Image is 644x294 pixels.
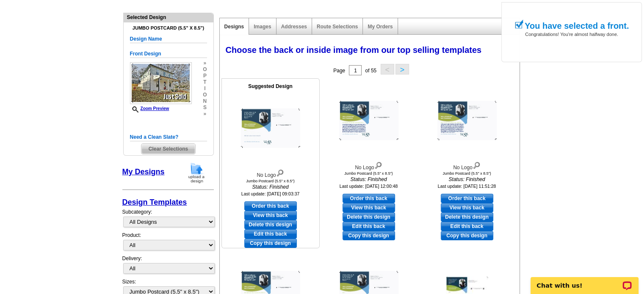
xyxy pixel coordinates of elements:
small: Last update: [DATE] 09:03:37 [241,191,300,196]
a: My Orders [368,24,392,30]
img: small-thumb.jpg [130,62,192,104]
div: No Logo [420,160,514,171]
span: » [203,111,207,117]
a: Delete this design [441,212,493,222]
span: p [203,73,207,79]
h4: Jumbo Postcard (5.5" x 8.5") [130,25,207,31]
a: Zoom Preview [130,106,169,111]
div: Product: [122,231,214,255]
a: Designs [224,24,244,30]
div: No Logo [322,160,415,171]
span: of 55 [365,68,376,74]
a: My Designs [122,168,165,176]
span: n [203,98,207,104]
span: i [203,85,207,92]
a: use this design [244,201,297,211]
span: o [203,66,207,73]
img: upload-design [185,162,207,184]
h1: You have selected a front. [525,21,629,30]
h5: Front Design [130,50,207,58]
b: Suggested Design [248,83,293,89]
img: check_mark.png [514,19,523,29]
img: view design details [276,168,284,177]
span: Choose the back or inside image from our top selling templates [226,45,482,55]
img: view design details [473,160,481,169]
h5: Design Name [130,35,207,43]
div: Jumbo Postcard (5.5" x 8.5") [224,179,317,183]
iframe: LiveChat chat widget [525,267,644,294]
i: Status: Finished [224,183,317,191]
small: Last update: [DATE] 11:51:28 [438,184,496,189]
div: Selected Design [124,13,213,21]
span: Page [333,68,345,74]
span: Congratulations! You're almost halfway done. [525,23,618,37]
img: view design details [374,160,382,169]
img: No Logo [437,101,497,140]
a: Design Templates [122,198,187,206]
a: use this design [441,194,493,203]
span: » [203,60,207,66]
a: edit this design [343,222,395,231]
div: Jumbo Postcard (5.5" x 8.5") [420,171,514,176]
h5: Need a Clean Slate? [130,133,207,141]
a: Delete this design [244,220,297,229]
small: Last update: [DATE] 12:00:48 [340,184,398,189]
a: Addresses [281,24,307,30]
a: Copy this design [441,231,493,240]
div: Jumbo Postcard (5.5" x 8.5") [322,171,415,176]
a: Images [254,24,271,30]
i: Status: Finished [420,176,514,183]
a: Route Selections [317,24,358,30]
span: s [203,104,207,111]
a: View this back [441,203,493,212]
div: Delivery: [122,255,214,278]
a: View this back [244,211,297,220]
a: edit this design [441,222,493,231]
a: Copy this design [244,239,297,248]
span: Clear Selections [141,144,195,154]
a: edit this design [244,229,297,239]
a: View this back [343,203,395,212]
img: No Logo [241,109,300,148]
a: Copy this design [343,231,395,240]
button: < [381,64,394,74]
button: > [395,64,409,74]
div: Subcategory: [122,208,214,231]
a: use this design [343,194,395,203]
i: Status: Finished [322,176,415,183]
div: No Logo [224,168,317,179]
img: No Logo [339,101,398,140]
span: o [203,92,207,98]
span: t [203,79,207,85]
a: Delete this design [343,212,395,222]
